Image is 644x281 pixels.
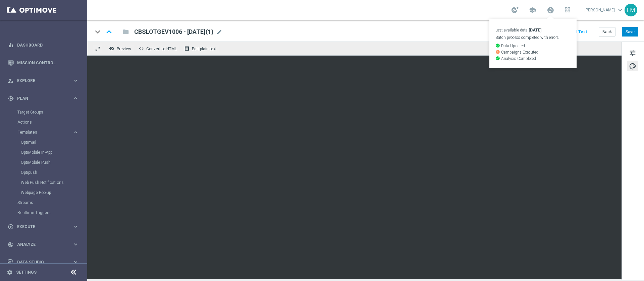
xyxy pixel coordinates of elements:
strong: [DATE] [529,28,541,32]
a: Realtime Triggers [17,210,70,215]
span: school [529,6,536,14]
button: equalizer Dashboard [7,43,79,48]
i: error [495,50,500,54]
div: Plan [8,95,72,101]
a: Target Groups [17,110,70,115]
span: Templates [18,130,66,134]
div: Explore [8,78,72,84]
i: check_circle [495,56,500,61]
div: Optipush [21,167,87,178]
div: Webpage Pop-up [21,188,87,198]
i: gps_fixed [8,95,14,101]
div: Mission Control [8,54,79,72]
span: Convert to HTML [146,47,177,51]
span: code [139,46,144,51]
span: mode_edit [216,29,222,35]
div: Data Studio [8,259,72,265]
a: Web Push Notifications [21,180,70,185]
i: receipt [184,46,190,51]
button: Mission Control [7,60,79,66]
a: OptiMobile In-App [21,150,70,155]
i: person_search [8,78,14,84]
span: Execute [17,225,72,229]
span: Edit plain text [192,47,217,51]
span: Preview [117,47,131,51]
i: equalizer [8,42,14,48]
a: Streams [17,200,70,205]
a: OptiMobile Push [21,160,70,165]
button: gps_fixed Plan keyboard_arrow_right [7,96,79,101]
a: Mission Control [17,54,79,72]
div: Realtime Triggers [17,208,87,218]
p: Last available data: [495,28,571,32]
span: tune [629,49,636,57]
i: play_circle_outline [8,224,14,230]
div: Dashboard [8,36,79,54]
div: Templates [18,130,72,134]
button: Data Studio keyboard_arrow_right [7,260,79,265]
i: keyboard_arrow_right [72,259,79,265]
a: Webpage Pop-up [21,190,70,195]
a: Last available data:[DATE] Batch process completed with errors check_circle Data Updated error Ca... [546,5,555,16]
button: person_search Explore keyboard_arrow_right [7,78,79,83]
button: track_changes Analyze keyboard_arrow_right [7,242,79,247]
p: Campaigns Executed [495,50,569,54]
i: keyboard_arrow_right [72,77,79,84]
div: Streams [17,198,87,208]
div: Templates [17,127,87,198]
i: settings [7,269,13,275]
span: keyboard_arrow_down [616,6,624,14]
a: [PERSON_NAME]keyboard_arrow_down [584,5,625,15]
i: remove_red_eye [109,46,114,51]
i: keyboard_arrow_up [104,27,114,37]
button: Send Test [566,27,588,37]
div: Target Groups [17,107,87,117]
div: Execute [8,224,72,230]
div: Web Push Notifications [21,178,87,188]
button: tune [627,47,638,58]
button: palette [627,61,638,71]
div: OptiMobile Push [21,157,87,167]
button: Back [599,27,615,37]
div: Actions [17,117,87,127]
div: Analyze [8,241,72,248]
i: keyboard_arrow_right [72,95,79,101]
i: keyboard_arrow_right [72,241,79,248]
span: Analyze [17,242,72,247]
span: palette [629,62,636,71]
p: Data Updated [495,43,569,48]
span: Data Studio [17,260,72,264]
div: FM [625,4,637,16]
span: Plan [17,96,72,100]
a: Settings [16,270,37,274]
div: Optimail [21,137,87,147]
div: OptiMobile In-App [21,147,87,157]
i: keyboard_arrow_right [72,223,79,230]
p: Analysis Completed [495,56,569,61]
button: play_circle_outline Execute keyboard_arrow_right [7,224,79,229]
i: keyboard_arrow_right [72,129,79,136]
button: receipt Edit plain text [182,44,220,53]
p: Batch process completed with errors [495,36,571,40]
button: Templates keyboard_arrow_right [17,130,79,135]
a: Dashboard [17,36,79,54]
span: Explore [17,79,72,83]
a: Optipush [21,170,70,175]
a: Actions [17,120,70,125]
button: Save [622,27,638,37]
button: code Convert to HTML [137,44,180,53]
button: remove_red_eye Preview [107,44,134,53]
span: CBSLOTGEV1006 - 2025-06-10(1) [134,28,214,36]
i: check_circle [495,43,500,48]
a: Optimail [21,140,70,145]
i: track_changes [8,241,14,248]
